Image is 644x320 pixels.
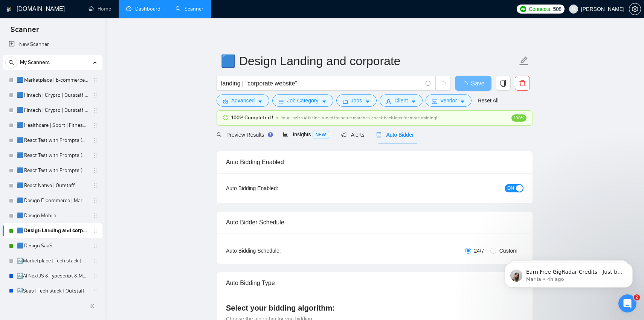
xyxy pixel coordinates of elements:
a: 🟦 React Native | Outstaff [17,178,88,193]
span: caret-down [411,99,416,104]
span: Alerts [341,132,365,138]
a: 🟦 Fintech | Crypto | Outstaff (Max - High Rates) [17,88,88,103]
span: holder [93,288,99,294]
span: user [571,6,576,12]
span: search [6,60,17,65]
iframe: Intercom live chat [618,294,636,312]
span: info-circle [426,81,430,86]
span: Insights [283,131,329,137]
span: NEW [313,131,329,139]
span: search [217,132,222,137]
span: Preview Results [217,132,271,138]
a: 🟦 Design SaaS [17,238,88,253]
span: idcard [432,99,437,104]
span: 508 [553,5,561,13]
a: dashboardDashboard [126,6,160,12]
span: Auto Bidder [376,132,414,138]
span: holder [93,168,99,174]
a: 🔛Saas | Tech stack | Outstaff [17,283,88,299]
span: Job Category [287,96,318,105]
a: 🟦 React Test with Prompts (Mid Rates) [17,163,88,178]
a: 🟦 Fintech | Crypto | Outstaff (Mid Rates) [17,103,88,118]
button: Save [455,76,491,91]
span: holder [93,213,99,219]
img: logo [6,3,12,15]
span: holder [93,198,99,204]
span: Save [471,79,484,88]
button: delete [515,76,530,91]
button: userClientcaret-down [380,94,423,107]
button: search [5,56,17,69]
span: Connects: [529,5,551,13]
a: 🟦 Healthcare | Sport | Fitness | Outstaff [17,118,88,133]
span: delete [515,80,530,87]
span: 100% Completed ! [231,114,273,122]
span: Vendor [440,96,457,105]
span: notification [341,132,346,137]
a: searchScanner [175,6,203,12]
span: holder [93,258,99,264]
div: Auto Bidder Schedule [226,212,523,233]
button: folderJobscaret-down [336,94,377,107]
span: caret-down [258,99,263,104]
a: 🟦 React Test with Prompts (Max) [17,133,88,148]
input: Scanner name... [221,52,517,70]
span: ON [507,184,514,192]
span: Client [394,96,408,105]
li: New Scanner [3,37,102,52]
span: 24/7 [471,247,487,255]
div: Auto Bidding Enabled: [226,184,325,192]
a: 🟦 React Test with Prompts (High) [17,148,88,163]
a: Reset All [478,96,498,105]
button: settingAdvancedcaret-down [217,94,269,107]
span: setting [629,6,641,12]
button: copy [496,76,511,91]
span: copy [496,80,510,87]
a: 🔛Marketplace | Tech stack | Outstaff [17,253,88,268]
div: Auto Bidding Schedule: [226,247,325,255]
button: idcardVendorcaret-down [426,94,472,107]
button: setting [629,3,641,15]
span: holder [93,243,99,249]
a: 🟦 Design Mobile [17,208,88,223]
span: area-chart [283,132,288,137]
span: Advanced [231,96,255,105]
span: setting [223,99,228,104]
span: check-circle [223,115,228,120]
span: holder [93,107,99,113]
span: My Scanners [20,55,50,70]
a: New Scanner [9,37,96,52]
a: setting [629,6,641,12]
span: holder [93,152,99,158]
span: double-left [90,302,97,310]
a: 🟦 Design Landing and corporate [17,223,88,238]
span: robot [376,132,382,137]
span: holder [93,183,99,189]
div: Tooltip anchor [267,131,274,138]
span: user [386,99,391,104]
span: caret-down [365,99,370,104]
span: 2 [634,294,640,300]
span: holder [93,273,99,279]
button: barsJob Categorycaret-down [272,94,333,107]
span: edit [519,56,529,66]
a: homeHome [89,6,111,12]
a: 🟦 Marketplace | E-commerce | Outstaff [17,73,88,88]
a: 🟦 Design E-commerce | Marketplace [17,193,88,208]
span: holder [93,228,99,234]
iframe: Intercom notifications message [493,247,644,300]
span: Scanner [5,24,45,40]
span: holder [93,92,99,98]
span: loading [440,81,446,88]
input: Search Freelance Jobs... [221,79,422,88]
span: Custom [496,247,520,255]
span: Jobs [351,96,362,105]
span: 100% [511,114,526,122]
span: holder [93,137,99,143]
span: holder [93,77,99,83]
img: upwork-logo.png [520,6,526,12]
h4: Select your bidding algorithm: [226,303,523,313]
